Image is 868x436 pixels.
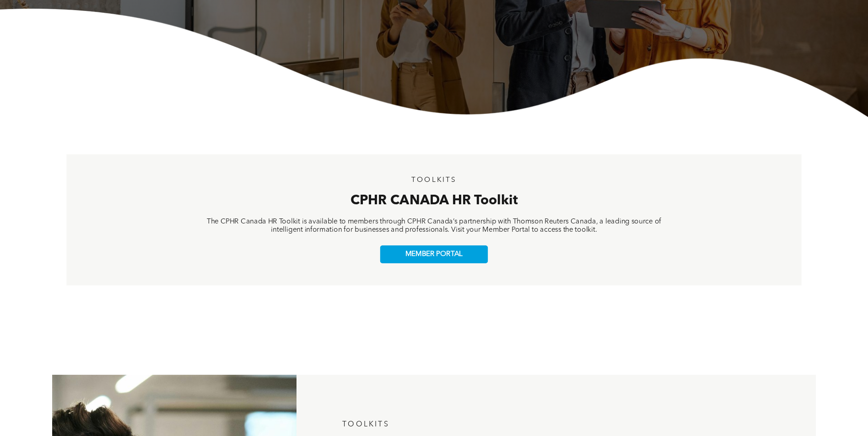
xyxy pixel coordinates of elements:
[350,194,518,207] span: CPHR CANADA HR Toolkit
[207,218,661,234] span: The CPHR Canada HR Toolkit is available to members through CPHR Canada’s partnership with Thomson...
[342,421,389,428] span: TOOLKITS
[411,177,457,184] span: TOOLKITS
[405,250,463,258] span: MEMBER PORTAL
[380,245,488,263] a: MEMBER PORTAL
